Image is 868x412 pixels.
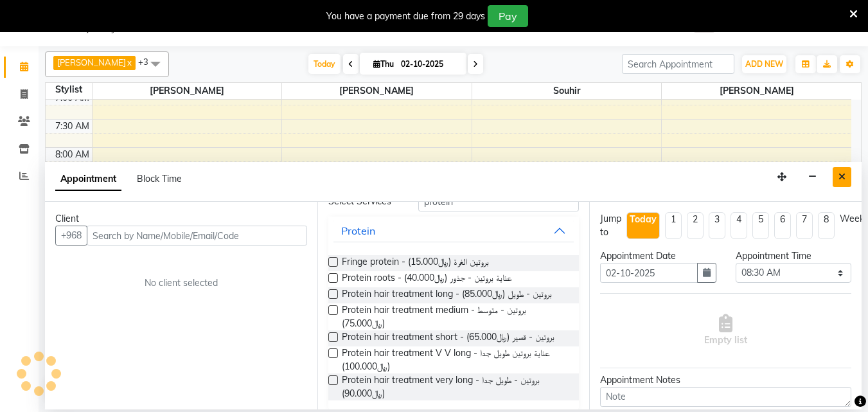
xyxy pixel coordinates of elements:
div: Protein [341,223,375,238]
div: Client [55,212,307,226]
span: Fringe protein - بروتين الغرة (﷼15.000) [342,255,489,271]
span: Empty list [704,314,747,347]
div: No client selected [86,276,276,290]
span: ADD NEW [745,59,783,69]
button: Pay [488,5,528,27]
span: Protein hair treatment very long - بروتين - طويل جدا (﷼90.000) [342,373,569,400]
span: [PERSON_NAME] [57,57,126,67]
span: Thu [370,59,397,69]
li: 3 [709,212,725,239]
span: [PERSON_NAME] [282,83,472,99]
li: 4 [731,212,747,239]
div: Today [630,213,657,226]
div: Appointment Time [736,249,851,263]
span: [PERSON_NAME] [93,83,282,99]
input: 2025-10-02 [397,55,461,74]
li: 7 [796,212,813,239]
div: 7:30 AM [53,120,92,133]
li: 5 [752,212,769,239]
input: Search Appointment [622,54,734,74]
span: Protein roots - عناية بروتين - جذور (﷼40.000) [342,271,512,287]
button: +968 [55,226,87,246]
span: +3 [138,57,158,67]
button: Protein [333,219,574,242]
span: [PERSON_NAME] [662,83,851,99]
li: 8 [818,212,835,239]
span: Today [308,54,341,74]
input: yyyy-mm-dd [600,263,697,283]
input: Search by Name/Mobile/Email/Code [87,226,307,246]
span: Appointment [55,168,121,191]
div: 8:00 AM [53,148,92,161]
div: You have a payment due from 29 days [326,10,485,23]
li: 1 [665,212,682,239]
span: Block Time [137,173,182,184]
div: Appointment Date [600,249,716,263]
div: Jump to [600,212,621,239]
span: Protein hair treatment short - بروتين - قصير (﷼65.000) [342,330,554,346]
button: Close [833,167,851,187]
a: x [126,57,132,67]
span: Protein hair treatment medium - بروتين - متوسط (﷼75.000) [342,303,569,330]
div: Stylist [46,83,92,96]
div: Select Services [319,195,409,208]
input: Search by service name [418,192,579,211]
span: Protein hair treatment V V long - عناية بروتين طويل جدا (﷼100.000) [342,346,569,373]
span: Protein hair treatment long - بروتين - طويل (﷼85.000) [342,287,552,303]
div: Appointment Notes [600,373,851,387]
button: ADD NEW [742,55,786,73]
li: 2 [687,212,704,239]
span: Souhir [472,83,662,99]
li: 6 [774,212,791,239]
